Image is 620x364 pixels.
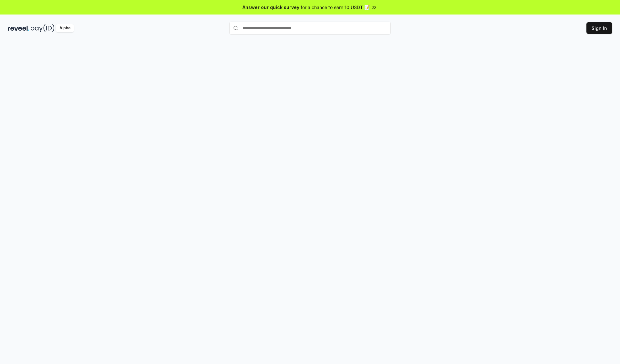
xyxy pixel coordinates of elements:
img: pay_id [31,24,55,32]
img: reveel_dark [8,24,29,32]
span: for a chance to earn 10 USDT 📝 [301,4,370,11]
div: Alpha [56,24,74,32]
button: Sign In [586,22,612,34]
span: Answer our quick survey [243,4,299,11]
